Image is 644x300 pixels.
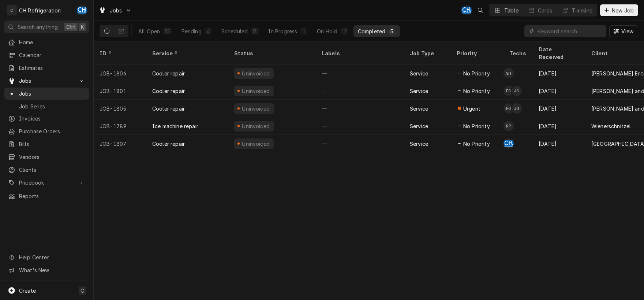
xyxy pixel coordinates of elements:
[322,49,398,57] div: Labels
[206,27,210,35] div: 4
[77,5,87,15] div: Chris Hiraga's Avatar
[4,251,89,263] a: Go to Help Center
[152,122,198,130] div: Ice machine repair
[390,27,394,35] div: 5
[503,121,514,131] div: RP
[533,100,585,117] div: [DATE]
[539,45,578,61] div: Date Received
[512,103,522,114] div: JG
[358,27,385,35] div: Completed
[572,7,592,14] div: Timeline
[410,105,428,112] div: Service
[4,138,89,150] a: Bills
[241,87,271,95] div: Uninvoiced
[600,4,638,16] button: New Job
[221,27,248,35] div: Scheduled
[410,140,428,148] div: Service
[503,68,514,78] div: Steven Hiraga's Avatar
[94,117,146,135] div: JOB-1789
[19,115,85,122] span: Invoices
[164,27,170,35] div: 35
[234,49,309,57] div: Status
[77,5,87,15] div: CH
[138,27,160,35] div: All Open
[503,86,514,96] div: Fred Gonzalez's Avatar
[4,177,89,189] a: Go to Pricebook
[410,122,428,130] div: Service
[509,49,527,57] div: Techs
[316,135,404,152] div: —
[4,21,89,33] button: Search anythingCtrlK
[7,5,17,15] div: C
[4,36,89,48] a: Home
[533,117,585,135] div: [DATE]
[181,27,202,35] div: Pending
[463,87,490,95] span: No Priority
[152,70,185,77] div: Cooler repair
[19,166,85,174] span: Clients
[19,38,85,46] span: Home
[4,49,89,61] a: Calendar
[19,77,74,85] span: Jobs
[533,135,585,152] div: [DATE]
[503,121,514,131] div: Ruben Perez's Avatar
[410,70,428,77] div: Service
[538,25,603,37] input: Keyword search
[152,87,185,95] div: Cooler repair
[19,90,85,97] span: Jobs
[19,153,85,161] span: Vendors
[503,68,514,78] div: SH
[19,253,85,261] span: Help Center
[4,88,89,100] a: Jobs
[503,138,514,149] div: Chris Hiraga's Avatar
[503,103,514,114] div: Fred Gonzalez's Avatar
[461,5,472,15] div: Chris Hiraga's Avatar
[152,49,221,57] div: Service
[241,105,271,112] div: Uninvoiced
[4,62,89,74] a: Estimates
[609,25,638,37] button: View
[538,7,553,14] div: Cards
[4,151,89,163] a: Vendors
[302,27,306,35] div: 1
[81,23,84,31] span: K
[4,264,89,276] a: Go to What's New
[110,7,122,14] span: Jobs
[152,105,185,112] div: Cooler repair
[18,23,58,31] span: Search anything
[463,70,490,77] span: No Priority
[19,51,85,59] span: Calendar
[94,82,146,100] div: JOB-1801
[512,86,522,96] div: Josh Galindo's Avatar
[463,105,480,112] span: Urgent
[4,164,89,176] a: Clients
[66,23,76,31] span: Ctrl
[317,27,337,35] div: On Hold
[475,4,486,16] button: Open search
[19,64,85,72] span: Estimates
[316,117,404,135] div: —
[316,82,404,100] div: —
[4,125,89,137] a: Purchase Orders
[4,112,89,125] a: Invoices
[463,140,490,148] span: No Priority
[503,103,514,114] div: FG
[241,70,271,77] div: Uninvoiced
[410,87,428,95] div: Service
[241,122,271,130] div: Uninvoiced
[252,27,257,35] div: 13
[94,135,146,152] div: JOB-1807
[19,179,74,186] span: Pricebook
[463,122,490,130] span: No Priority
[533,64,585,82] div: [DATE]
[512,86,522,96] div: JG
[80,287,84,295] span: C
[19,140,85,148] span: Bills
[94,100,146,117] div: JOB-1805
[316,100,404,117] div: —
[533,82,585,100] div: [DATE]
[94,64,146,82] div: JOB-1806
[610,7,635,14] span: New Job
[19,103,85,110] span: Job Series
[461,5,472,15] div: CH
